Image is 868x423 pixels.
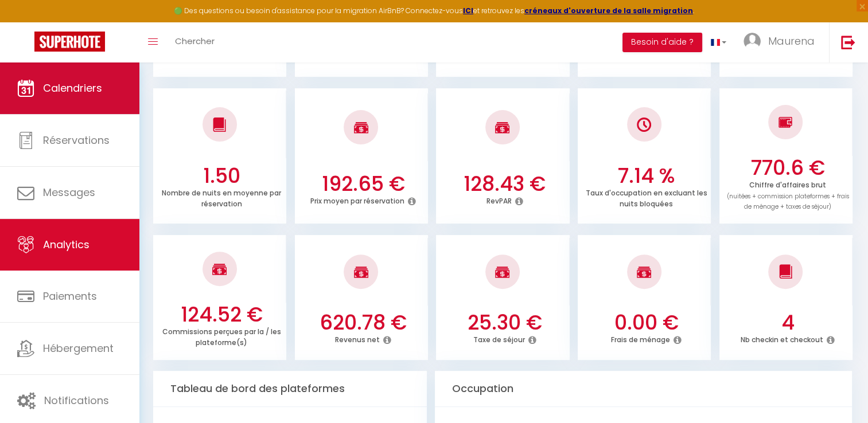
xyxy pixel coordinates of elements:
[153,371,427,407] div: Tableau de bord des plateformes
[637,117,651,132] img: NO IMAGE
[160,164,284,188] h3: 1.50
[34,32,105,52] img: Super Booking
[585,186,707,209] p: Taux d'occupation en excluant les nuits bloquées
[310,194,404,206] p: Prix moyen par réservation
[726,156,850,180] h3: 770.6 €
[162,324,281,347] p: Commissions perçues par la / les plateforme(s)
[43,133,110,147] span: Réservations
[585,164,709,188] h3: 7.14 %
[524,6,693,15] a: créneaux d'ouverture de la salle migration
[43,185,95,199] span: Messages
[335,332,380,344] p: Revenus net
[9,5,44,39] button: Ouvrir le widget de chat LiveChat
[735,22,829,62] a: ... Maurena
[443,172,567,196] h3: 128.43 €
[486,194,512,206] p: RevPAR
[43,341,114,355] span: Hébergement
[622,33,702,52] button: Besoin d'aide ?
[175,35,215,47] span: Chercher
[463,6,473,15] a: ICI
[741,332,823,344] p: Nb checkin et checkout
[585,311,709,335] h3: 0.00 €
[435,371,852,407] div: Occupation
[43,237,89,252] span: Analytics
[160,303,284,327] h3: 124.52 €
[779,115,793,129] img: NO IMAGE
[166,22,223,62] a: Chercher
[727,192,849,211] span: (nuitées + commission plateformes + frais de ménage + taxes de séjour)
[726,311,850,335] h3: 4
[443,311,567,335] h3: 25.30 €
[44,393,109,408] span: Notifications
[162,186,281,209] p: Nombre de nuits en moyenne par réservation
[43,81,102,95] span: Calendriers
[301,172,425,196] h3: 192.65 €
[744,33,761,50] img: ...
[43,289,97,303] span: Paiements
[768,34,815,48] span: Maurena
[301,311,425,335] h3: 620.78 €
[729,41,847,64] p: Nombre moyen de voyageurs par réservation
[473,332,525,344] p: Taxe de séjour
[611,332,670,344] p: Frais de ménage
[727,178,849,211] p: Chiffre d'affaires brut
[841,35,855,49] img: logout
